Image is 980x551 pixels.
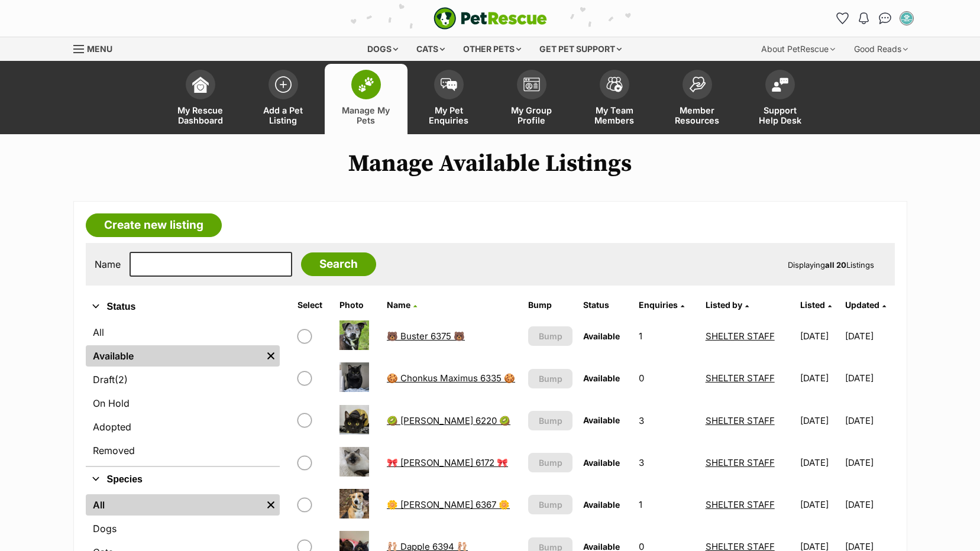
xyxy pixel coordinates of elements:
img: team-members-icon-5396bd8760b3fe7c0b43da4ab00e1e3bb1a5d9ba89233759b79545d2d3fc5d0d.svg [606,77,623,92]
td: [DATE] [795,358,844,398]
span: Bump [539,372,562,385]
td: [DATE] [795,400,844,441]
span: Manage My Pets [339,105,393,125]
span: My Pet Enquiries [422,105,476,125]
span: Available [583,500,620,510]
img: notifications-46538b983faf8c2785f20acdc204bb7945ddae34d4c08c2a6579f10ce5e182be.svg [859,12,868,24]
span: My Group Profile [505,105,558,125]
span: Available [583,458,620,468]
a: My Rescue Dashboard [159,64,242,134]
a: Remove filter [262,494,280,516]
a: Updated [845,300,886,310]
a: Favourites [833,9,852,28]
img: SHELTER STAFF profile pic [901,12,913,24]
a: All [86,494,262,516]
a: Support Help Desk [739,64,821,134]
span: Add a Pet Listing [257,105,310,125]
input: Search [301,252,376,276]
span: Bump [539,498,562,511]
button: Bump [528,411,572,430]
a: SHELTER STAFF [706,330,775,342]
a: 🐻 Buster 6375 🐻 [387,330,465,342]
span: Support Help Desk [753,105,807,125]
a: Create new listing [86,213,222,237]
a: 🎀 [PERSON_NAME] 6172 🎀 [387,457,508,468]
div: Cats [408,37,453,61]
div: Get pet support [531,37,630,61]
button: Bump [528,326,572,346]
a: Listed [800,300,832,310]
span: My Rescue Dashboard [174,105,227,125]
td: [DATE] [795,484,844,525]
td: 1 [634,316,699,356]
div: Dogs [359,37,406,61]
a: Menu [73,37,121,59]
img: logo-e224e6f780fb5917bec1dbf3a21bbac754714ae5b6737aabdf751b685950b380.svg [434,7,547,30]
td: [DATE] [845,316,894,356]
td: [DATE] [795,442,844,483]
a: PetRescue [434,7,547,30]
a: My Pet Enquiries [407,64,490,134]
ul: Account quick links [833,9,916,28]
td: [DATE] [845,358,894,398]
th: Select [293,296,334,315]
a: SHELTER STAFF [706,372,775,384]
button: Status [86,299,280,315]
th: Status [578,296,633,315]
strong: all 20 [825,260,846,270]
img: chat-41dd97257d64d25036548639549fe6c8038ab92f7586957e7f3b1b290dea8141.svg [879,12,891,24]
span: Listed [800,300,825,310]
a: 🥝 [PERSON_NAME] 6220 🥝 [387,415,510,426]
a: My Group Profile [490,64,573,134]
img: manage-my-pets-icon-02211641906a0b7f246fdf0571729dbe1e7629f14944591b6c1af311fb30b64b.svg [358,77,374,92]
th: Bump [523,296,577,315]
a: Available [86,345,262,367]
a: All [86,322,280,343]
a: Member Resources [656,64,739,134]
a: Draft [86,369,280,390]
span: Name [387,300,410,310]
span: (2) [115,372,128,387]
span: translation missing: en.admin.listings.index.attributes.enquiries [639,300,678,310]
img: member-resources-icon-8e73f808a243e03378d46382f2149f9095a855e16c252ad45f914b54edf8863c.svg [689,76,706,92]
span: Menu [87,44,112,54]
div: About PetRescue [753,37,843,61]
a: Listed by [706,300,749,310]
span: Bump [539,456,562,469]
span: Displaying Listings [788,260,874,270]
td: 3 [634,400,699,441]
a: Removed [86,440,280,461]
a: SHELTER STAFF [706,415,775,426]
div: Good Reads [846,37,916,61]
a: My Team Members [573,64,656,134]
span: Available [583,373,620,383]
td: [DATE] [845,442,894,483]
div: Other pets [455,37,529,61]
img: add-pet-listing-icon-0afa8454b4691262ce3f59096e99ab1cd57d4a30225e0717b998d2c9b9846f56.svg [275,76,292,93]
img: dashboard-icon-eb2f2d2d3e046f16d808141f083e7271f6b2e854fb5c12c21221c1fb7104beca.svg [192,76,209,93]
a: SHELTER STAFF [706,457,775,468]
td: 0 [634,358,699,398]
span: Bump [539,330,562,342]
td: 3 [634,442,699,483]
button: My account [897,9,916,28]
button: Bump [528,495,572,514]
span: Available [583,415,620,425]
img: help-desk-icon-fdf02630f3aa405de69fd3d07c3f3aa587a6932b1a1747fa1d2bba05be0121f9.svg [772,77,788,92]
a: Adopted [86,416,280,437]
span: Updated [845,300,879,310]
td: [DATE] [795,316,844,356]
td: [DATE] [845,484,894,525]
th: Photo [335,296,381,315]
label: Name [95,259,121,270]
button: Notifications [855,9,874,28]
a: Dogs [86,518,280,539]
a: Add a Pet Listing [242,64,325,134]
span: Listed by [706,300,742,310]
button: Bump [528,453,572,472]
a: 🌼 [PERSON_NAME] 6367 🌼 [387,499,510,510]
a: Remove filter [262,345,280,367]
a: Manage My Pets [325,64,407,134]
a: SHELTER STAFF [706,499,775,510]
a: Name [387,300,417,310]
